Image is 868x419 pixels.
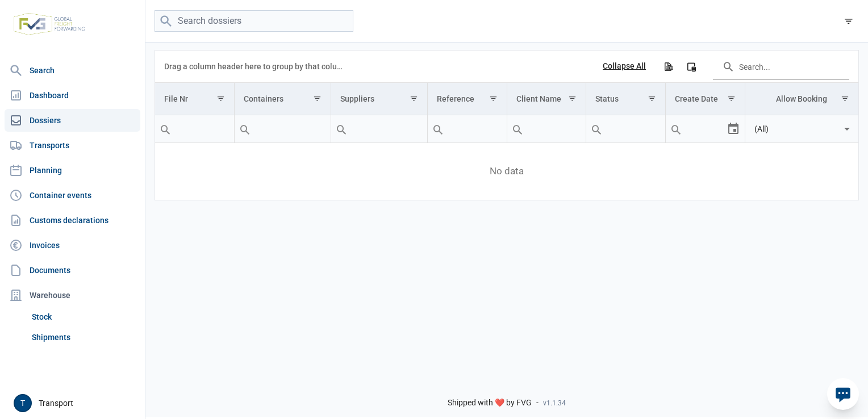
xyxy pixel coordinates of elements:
span: Show filter options for column 'Client Name' [568,94,577,103]
td: Column Status [586,83,666,115]
td: Column Reference [428,83,507,115]
td: Column Client Name [507,83,586,115]
div: Export all data to Excel [658,56,678,77]
div: Containers [244,94,283,103]
input: Filter cell [235,115,331,143]
td: Column Containers [235,83,331,115]
div: Column Chooser [681,56,702,77]
td: Filter cell [665,115,745,143]
div: Search box [428,115,448,143]
div: Status [595,94,619,103]
span: Show filter options for column 'Status' [648,94,656,103]
a: Dossiers [5,109,140,132]
div: Search box [666,115,686,143]
td: Filter cell [331,115,428,143]
td: Column File Nr [155,83,235,115]
td: Filter cell [155,115,235,143]
a: Documents [5,259,140,282]
a: Shipments [27,327,140,347]
div: Allow Booking [776,94,827,103]
a: Transports [5,134,140,157]
td: Column Suppliers [331,83,428,115]
a: Search [5,59,140,82]
span: Shipped with ❤️ by FVG [448,398,532,408]
span: Show filter options for column 'Containers' [313,94,322,103]
div: Select [840,115,854,143]
div: Search box [331,115,352,143]
span: Show filter options for column 'Allow Booking' [841,94,849,103]
div: Client Name [516,94,561,103]
a: Invoices [5,234,140,257]
input: Filter cell [155,115,234,143]
a: Customs declarations [5,209,140,232]
input: Filter cell [745,115,841,143]
td: Filter cell [586,115,666,143]
span: Show filter options for column 'File Nr' [216,94,225,103]
a: Stock [27,307,140,327]
span: Show filter options for column 'Reference' [489,94,498,103]
a: Container events [5,184,140,207]
a: Planning [5,159,140,182]
td: Filter cell [428,115,507,143]
div: File Nr [164,94,188,103]
div: Reference [437,94,474,103]
div: filter [838,11,859,31]
input: Search dossiers [155,10,353,32]
span: No data [155,165,858,178]
span: Show filter options for column 'Create Date' [727,94,736,103]
img: FVG - Global freight forwarding [9,9,90,40]
span: Show filter options for column 'Suppliers' [410,94,418,103]
td: Column Create Date [665,83,745,115]
div: Search box [586,115,607,143]
input: Filter cell [586,115,665,143]
div: Select [727,115,740,143]
td: Filter cell [745,115,858,143]
div: Create Date [675,94,718,103]
div: Search box [507,115,528,143]
span: - [536,398,539,408]
span: v1.1.34 [543,399,566,408]
div: Transport [14,394,138,412]
input: Filter cell [507,115,586,143]
div: Collapse All [603,61,646,72]
button: T [14,394,32,412]
a: Dashboard [5,84,140,107]
input: Filter cell [428,115,507,143]
div: Search box [235,115,255,143]
input: Filter cell [666,115,727,143]
input: Filter cell [331,115,427,143]
td: Column Allow Booking [745,83,858,115]
div: Search box [155,115,176,143]
div: Warehouse [5,284,140,307]
div: Data grid toolbar [164,51,849,82]
div: Suppliers [340,94,374,103]
div: Drag a column header here to group by that column [164,57,347,76]
input: Search in the data grid [713,53,849,80]
td: Filter cell [235,115,331,143]
td: Filter cell [507,115,586,143]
